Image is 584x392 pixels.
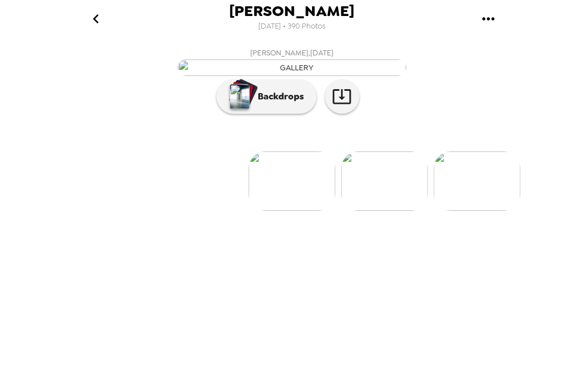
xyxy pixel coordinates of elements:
[178,59,406,76] img: gallery
[230,3,355,19] span: [PERSON_NAME]
[341,151,428,211] img: gallery
[217,79,317,114] button: Backdrops
[258,19,326,34] span: [DATE] • 390 Photos
[63,43,521,79] button: [PERSON_NAME],[DATE]
[249,151,335,211] img: gallery
[250,46,334,59] span: [PERSON_NAME] , [DATE]
[434,151,521,211] img: gallery
[253,90,305,103] p: Backdrops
